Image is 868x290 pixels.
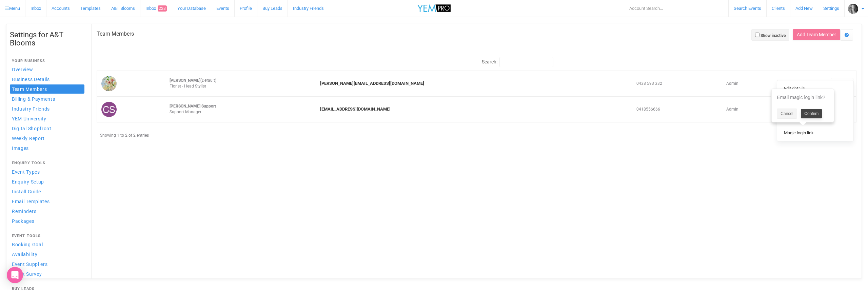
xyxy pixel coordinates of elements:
[10,124,84,133] a: Digital Shopfront
[100,100,118,119] img: CS.jpg
[10,104,84,113] a: Industry Friends
[10,250,84,259] a: Availability
[634,96,724,122] td: 0418556666
[10,31,84,47] h1: Settings for A&T Blooms
[100,74,118,93] img: open-uri20250618-2-16yozz
[482,57,857,67] label: Search:
[12,96,55,102] span: Billing & Payments
[12,262,48,267] span: Event Suppliers
[158,5,167,12] span: 228
[10,84,84,94] a: Team Members
[848,4,858,14] img: open-uri20201103-4-gj8l2i
[12,179,44,185] span: Enquiry Setup
[779,82,852,95] a: Edit details
[12,209,36,214] span: Reminders
[772,6,785,11] span: Clients
[12,116,46,121] span: YEM University
[10,240,84,249] a: Booking Goal
[795,6,813,11] span: Add New
[170,84,206,89] span: Florist - Head Stylist
[761,33,786,39] label: Show inactive
[97,31,134,37] h2: Team Members
[12,218,35,224] span: Packages
[12,234,82,238] h4: Event Tools
[777,80,853,141] ul: Actions
[777,109,797,119] a: Cancel
[10,167,84,176] a: Event Types
[793,29,840,40] button: Add Team Member
[170,104,216,109] strong: [PERSON_NAME] Support
[12,161,82,165] h4: Enquiry Tools
[12,59,82,63] h4: Your Business
[12,77,50,82] span: Business Details
[724,96,774,122] td: Admin
[10,65,84,74] a: Overview
[10,114,84,123] a: YEM University
[7,267,23,283] div: Open Intercom Messenger
[10,269,84,278] a: Event Survey
[12,136,45,141] span: Weekly Report
[10,207,84,216] a: Reminders
[12,67,33,72] span: Overview
[10,216,84,226] a: Packages
[170,78,216,83] span: (Default)
[10,94,84,103] a: Billing & Payments
[10,197,84,206] a: Email Templates
[12,86,47,92] span: Team Members
[801,109,822,118] a: Confirm
[12,189,41,194] span: Install Guide
[10,75,84,84] a: Business Details
[779,127,852,140] a: Magic login link
[12,169,40,175] span: Event Types
[10,187,84,196] a: Install Guide
[97,129,343,142] div: Showing 1 to 2 of 2 entries
[12,199,50,204] span: Email Templates
[10,177,84,186] a: Enquiry Setup
[320,107,391,112] a: [EMAIL_ADDRESS][DOMAIN_NAME]
[10,143,84,153] a: Images
[12,242,43,247] span: Booking Goal
[831,78,853,89] a: Actions
[499,57,553,67] input: Search:
[734,6,761,11] span: Search Events
[170,78,200,83] strong: [PERSON_NAME]
[10,134,84,143] a: Weekly Report
[10,259,84,269] a: Event Suppliers
[724,71,774,96] td: Admin
[12,126,52,131] span: Digital Shopfront
[12,252,37,257] span: Availability
[170,110,201,114] span: Support Manager
[12,271,42,277] span: Event Survey
[320,81,424,86] a: [PERSON_NAME][EMAIL_ADDRESS][DOMAIN_NAME]
[12,146,29,151] span: Images
[772,89,833,105] div: Email magic login link?
[634,71,724,96] td: 0438 593 332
